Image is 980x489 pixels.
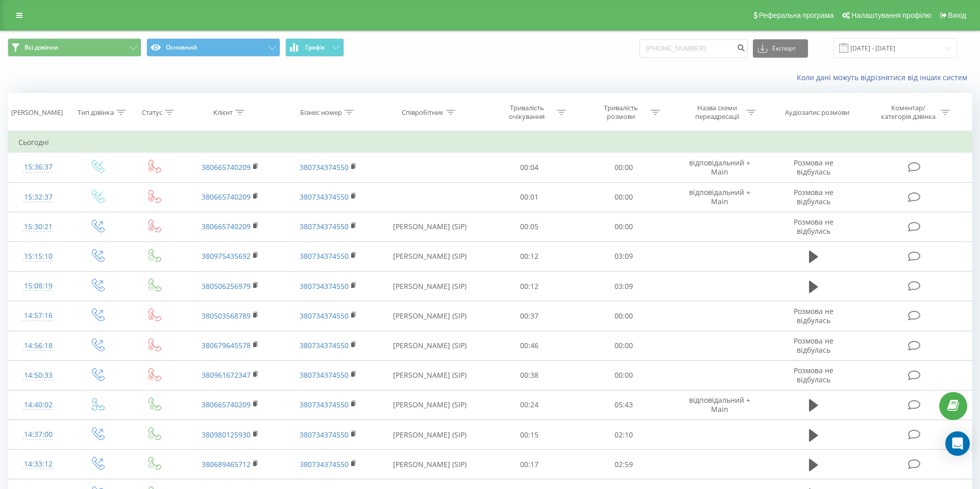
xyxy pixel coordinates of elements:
[753,39,808,58] button: Експорт
[794,336,834,355] span: Розмова не відбулась
[878,104,938,121] div: Коментар/категорія дзвінка
[671,153,769,182] td: відповідальний + Main
[300,400,349,409] a: 380734374550
[482,182,576,212] td: 00:01
[594,104,648,121] div: Тривалість розмови
[300,340,349,350] a: 380734374550
[794,187,834,206] span: Розмова не відбулась
[377,450,482,479] td: [PERSON_NAME] (SIP)
[482,360,576,390] td: 00:38
[482,241,576,271] td: 00:12
[18,276,58,296] div: 15:08:19
[18,395,58,415] div: 14:40:02
[482,272,576,301] td: 00:12
[482,331,576,360] td: 00:46
[945,431,970,456] div: Open Intercom Messenger
[213,108,233,117] div: Клієнт
[202,162,251,172] a: 380665740209
[300,370,349,380] a: 380734374550
[202,281,251,291] a: 380506256979
[305,44,325,51] span: Графік
[18,336,58,356] div: 14:56:18
[18,217,58,237] div: 15:30:21
[377,212,482,241] td: [PERSON_NAME] (SIP)
[794,306,834,325] span: Розмова не відбулась
[576,212,670,241] td: 00:00
[576,331,670,360] td: 00:00
[794,217,834,236] span: Розмова не відбулась
[11,108,63,117] div: [PERSON_NAME]
[202,192,251,202] a: 380665740209
[576,301,670,331] td: 00:00
[671,390,769,420] td: відповідальний + Main
[690,104,744,121] div: Назва схеми переадресації
[146,38,280,57] button: Основний
[576,390,670,420] td: 05:43
[759,11,834,19] span: Реферальна програма
[18,425,58,445] div: 14:37:00
[8,132,972,153] td: Сьогодні
[482,153,576,182] td: 00:04
[377,272,482,301] td: [PERSON_NAME] (SIP)
[500,104,554,121] div: Тривалість очікування
[377,331,482,360] td: [PERSON_NAME] (SIP)
[18,365,58,385] div: 14:50:33
[18,187,58,207] div: 15:32:37
[300,430,349,439] a: 380734374550
[18,157,58,177] div: 15:36:37
[202,251,251,261] a: 380975435692
[377,360,482,390] td: [PERSON_NAME] (SIP)
[142,108,162,117] div: Статус
[797,72,972,82] a: Коли дані можуть відрізнятися вiд інших систем
[482,420,576,450] td: 00:15
[18,454,58,474] div: 14:33:12
[948,11,966,19] span: Вихід
[18,306,58,326] div: 14:57:16
[671,182,769,212] td: відповідальний + Main
[402,108,444,117] div: Співробітник
[202,370,251,380] a: 380961672347
[300,162,349,172] a: 380734374550
[794,158,834,177] span: Розмова не відбулась
[300,459,349,469] a: 380734374550
[576,450,670,479] td: 02:59
[640,39,748,58] input: Пошук за номером
[300,311,349,321] a: 380734374550
[18,247,58,266] div: 15:15:10
[377,241,482,271] td: [PERSON_NAME] (SIP)
[576,153,670,182] td: 00:00
[8,38,141,57] button: Всі дзвінки
[576,182,670,212] td: 00:00
[300,222,349,231] a: 380734374550
[202,459,251,469] a: 380689465712
[482,301,576,331] td: 00:37
[202,430,251,439] a: 380980125930
[285,38,344,57] button: Графік
[482,450,576,479] td: 00:17
[576,360,670,390] td: 00:00
[300,108,342,117] div: Бізнес номер
[202,340,251,350] a: 380679645578
[794,365,834,384] span: Розмова не відбулась
[851,11,931,19] span: Налаштування профілю
[202,222,251,231] a: 380665740209
[202,400,251,409] a: 380665740209
[576,241,670,271] td: 03:09
[78,108,114,117] div: Тип дзвінка
[202,311,251,321] a: 380503568789
[24,43,58,52] span: Всі дзвінки
[300,192,349,202] a: 380734374550
[785,108,849,117] div: Аудіозапис розмови
[482,390,576,420] td: 00:24
[300,281,349,291] a: 380734374550
[377,301,482,331] td: [PERSON_NAME] (SIP)
[377,420,482,450] td: [PERSON_NAME] (SIP)
[482,212,576,241] td: 00:05
[576,272,670,301] td: 03:09
[576,420,670,450] td: 02:10
[377,390,482,420] td: [PERSON_NAME] (SIP)
[300,251,349,261] a: 380734374550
